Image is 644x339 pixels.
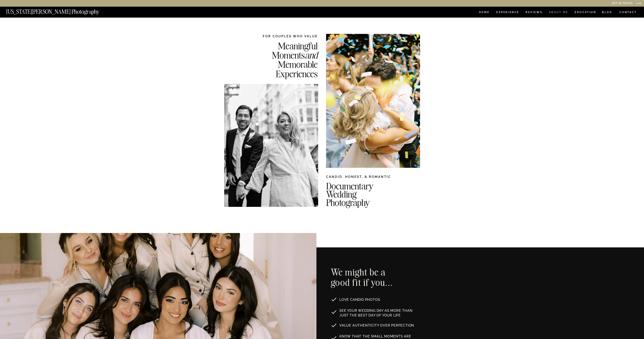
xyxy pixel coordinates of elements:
a: Experience [496,11,519,15]
p: Value authenticity over perfection [339,323,415,327]
p: See your wedding day as MORE THAN JUST the best day of your life [339,308,417,316]
a: [US_STATE][PERSON_NAME] Photography [6,9,114,12]
h2: We might be a good fit if you... [331,267,399,288]
a: ABOUT ME [549,11,568,15]
a: Get in Touch [568,2,633,5]
h2: Documentary Wedding Photography [326,182,439,204]
a: BLOG [602,11,612,15]
h2: FOR COUPLES WHO VALUE [250,34,318,38]
p: LOVE CANDID PHOTOS [339,297,393,301]
h2: Meaningful Moments Memorable Experiences [250,41,318,78]
a: CONTACT [619,10,637,15]
a: HOME [478,11,490,15]
h2: CANDID, HONEST, & ROMANTIC [326,174,420,181]
i: and [305,49,318,61]
a: EDUCATION [574,11,597,15]
a: REVIEWS [526,11,542,15]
